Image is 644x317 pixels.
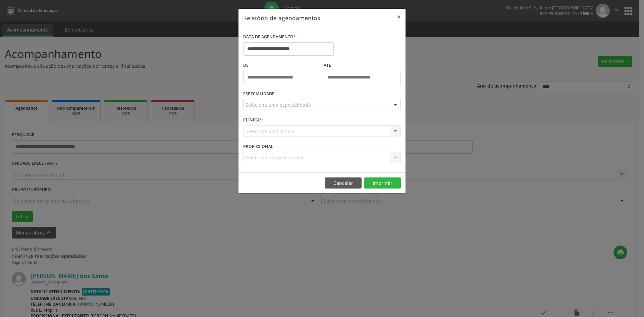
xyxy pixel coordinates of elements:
[243,89,274,99] label: ESPECIALIDADE
[392,9,406,25] button: Close
[243,32,296,42] label: DATA DE AGENDAMENTO
[243,141,273,152] label: PROFISSIONAL
[324,60,401,71] label: ATÉ
[243,115,262,125] label: CLÍNICA
[243,13,320,22] h5: Relatório de agendamentos
[243,60,320,71] label: De
[364,177,401,189] button: Imprimir
[246,101,311,108] span: Seleciona uma especialidade
[325,177,362,189] button: Cancelar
